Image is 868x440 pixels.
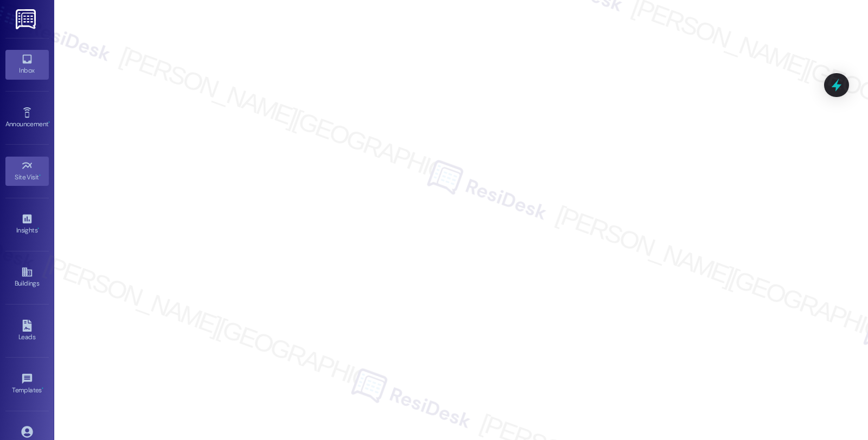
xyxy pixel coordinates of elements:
[5,210,49,239] a: Insights •
[37,225,39,232] span: •
[5,370,49,399] a: Templates •
[39,172,41,179] span: •
[48,119,50,126] span: •
[5,157,49,186] a: Site Visit •
[5,50,49,79] a: Inbox
[5,263,49,292] a: Buildings
[16,9,38,29] img: ResiDesk Logo
[5,316,49,346] a: Leads
[42,385,43,392] span: •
